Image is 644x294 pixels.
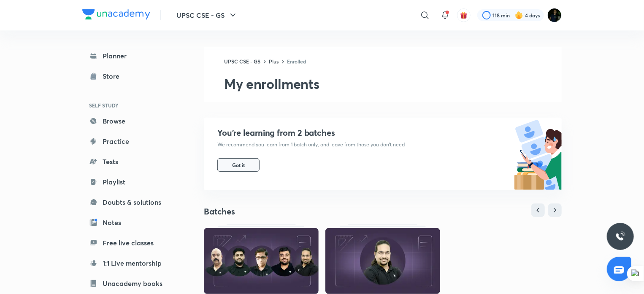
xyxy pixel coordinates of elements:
img: streak [515,11,523,19]
a: 1:1 Live mentorship [82,255,180,272]
h2: My enrollments [224,75,562,92]
a: Playlist [82,173,180,190]
button: avatar [457,8,471,22]
a: Store [82,68,180,85]
a: Notes [82,214,180,231]
div: Store [103,71,124,81]
a: Browse [82,113,180,129]
img: Thumbnail [325,228,440,294]
p: We recommend you learn from 1 batch only, and leave from those you don’t need [217,141,405,148]
img: batch [514,118,562,190]
img: Rohit Duggal [547,8,562,22]
h6: SELF STUDY [82,98,180,113]
a: Doubts & solutions [82,194,180,211]
span: Got it [232,162,245,168]
a: Planner [82,47,180,64]
a: Enrolled [287,58,306,65]
img: Thumbnail [204,228,319,294]
a: Practice [82,133,180,150]
img: Company Logo [82,9,150,19]
a: UPSC CSE - GS [224,58,260,65]
a: Plus [269,58,279,65]
h4: Batches [204,206,383,217]
a: Company Logo [82,9,150,22]
button: UPSC CSE - GS [171,7,243,24]
a: Tests [82,153,180,170]
img: avatar [460,11,468,19]
button: Got it [217,158,260,172]
a: Free live classes [82,234,180,251]
h4: You’re learning from 2 batches [217,128,405,138]
a: Unacademy books [82,275,180,292]
img: ttu [615,231,625,242]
